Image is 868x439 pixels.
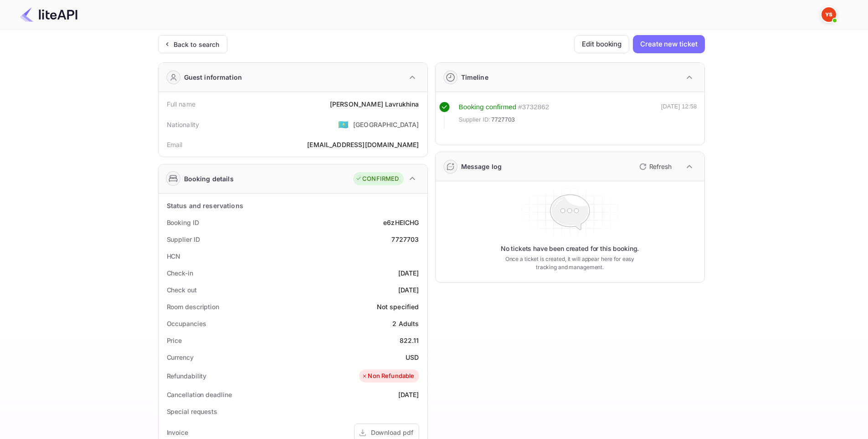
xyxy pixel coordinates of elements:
span: Supplier ID: [459,115,491,124]
div: [DATE] 12:58 [661,102,697,128]
div: Booking ID [167,218,199,227]
div: [GEOGRAPHIC_DATA] [353,120,419,129]
div: Full name [167,99,195,109]
div: [DATE] [398,268,419,278]
div: e6zHEICHG [383,218,419,227]
div: Occupancies [167,319,206,328]
div: Room description [167,302,219,311]
div: Currency [167,352,194,362]
div: Download pdf [371,428,413,437]
p: Refresh [649,162,672,171]
div: [PERSON_NAME] Lavrukhina [330,99,419,109]
span: United States [338,116,349,133]
div: CONFIRMED [355,174,399,184]
button: Refresh [634,159,675,174]
div: Timeline [461,72,488,82]
div: [DATE] [398,285,419,295]
span: 7727703 [491,115,515,124]
p: No tickets have been created for this booking. [501,244,639,253]
div: Non Refundable [361,372,414,381]
div: Nationality [167,120,200,129]
div: # 3732862 [518,102,549,112]
div: Supplier ID [167,235,200,244]
div: Invoice [167,428,188,437]
div: Refundability [167,371,207,381]
p: Once a ticket is created, it will appear here for easy tracking and management. [498,255,642,271]
div: Guest information [184,72,242,82]
div: Booking details [184,174,234,184]
div: Back to search [174,40,220,49]
div: Not specified [377,302,419,311]
div: 822.11 [400,336,419,345]
div: [DATE] [398,390,419,399]
div: Message log [461,162,502,171]
div: Cancellation deadline [167,390,232,399]
div: Status and reservations [167,201,243,210]
img: LiteAPI Logo [20,7,77,22]
button: Edit booking [574,35,629,53]
div: USD [406,352,419,362]
div: Price [167,336,182,345]
div: Email [167,140,183,149]
div: [EMAIL_ADDRESS][DOMAIN_NAME] [307,140,419,149]
div: Special requests [167,407,217,416]
button: Create new ticket [633,35,704,53]
img: Yandex Support [822,7,836,22]
div: 2 Adults [392,319,419,328]
div: HCN [167,251,181,261]
div: Check-in [167,268,193,278]
div: Check out [167,285,197,295]
div: 7727703 [391,235,419,244]
div: Booking confirmed [459,102,517,112]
